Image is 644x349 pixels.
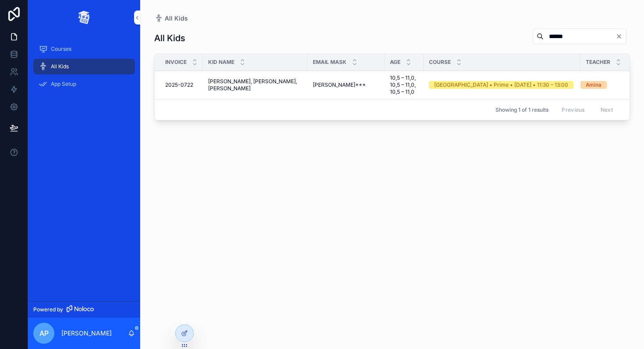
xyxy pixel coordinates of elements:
[51,63,69,70] span: All Kids
[586,59,610,66] span: Teacher
[313,59,347,66] span: Email Mask
[165,81,198,88] a: 2025-0722
[165,81,193,88] span: 2025-0722
[390,74,418,95] a: 10,5 – 11,0, 10,5 – 11,0, 10,5 – 11,0
[61,329,112,338] p: [PERSON_NAME]
[586,81,602,89] div: Amina
[28,301,140,317] a: Powered by
[208,78,302,92] a: [PERSON_NAME], [PERSON_NAME], [PERSON_NAME]
[28,35,140,103] div: scrollable content
[208,59,234,66] span: Kid Name
[154,32,185,44] h1: All Kids
[580,81,636,89] a: Amina
[434,81,568,89] div: [GEOGRAPHIC_DATA] • Prime • [DATE] • 11:30 – 13:00
[154,14,188,23] a: All Kids
[77,11,91,25] img: App logo
[616,33,626,40] button: Clear
[51,46,71,53] span: Courses
[33,306,63,313] span: Powered by
[313,81,366,88] span: [PERSON_NAME]***
[429,81,575,89] a: [GEOGRAPHIC_DATA] • Prime • [DATE] • 11:30 – 13:00
[51,81,76,88] span: App Setup
[165,14,188,23] span: All Kids
[33,59,135,74] a: All Kids
[390,59,400,66] span: Age
[39,328,49,338] span: AP
[429,59,451,66] span: Course
[495,106,548,113] span: Showing 1 of 1 results
[33,41,135,57] a: Courses
[165,59,187,66] span: Invoice
[33,76,135,92] a: App Setup
[313,81,379,88] a: [PERSON_NAME]***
